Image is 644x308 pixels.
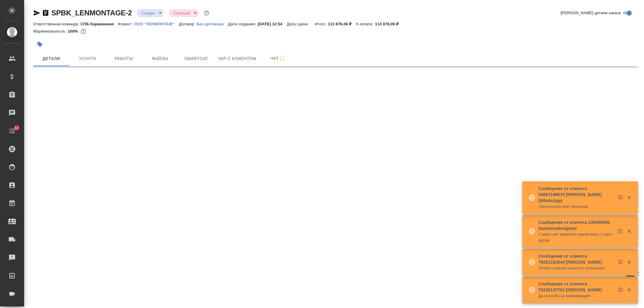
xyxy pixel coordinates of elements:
[538,293,614,299] p: Да,спасибо за информацию
[51,9,132,17] a: SPBK_LENMONTAGE-2
[169,9,199,17] div: Создан
[328,22,356,26] p: 113 876,06 ₽
[623,287,635,293] button: Закрыть
[218,55,256,62] span: Чат с клиентом
[134,22,179,26] p: ООО "ЛЕНМОНТАЖ"
[42,9,49,17] button: Скопировать ссылку
[614,256,629,271] button: Открыть в новой вкладке
[538,253,614,265] p: Сообщение от клиента 79261181844 [PERSON_NAME]
[287,22,310,26] p: Дата сдачи:
[33,22,81,26] p: Ответственная команда:
[623,259,635,265] button: Закрыть
[538,231,614,243] p: У меня нет времени самой ехать с паспортом
[561,10,621,16] span: [PERSON_NAME] детали заказа
[538,219,614,231] p: Сообщение от клиента 235495486 GameInsideAgame
[197,22,228,26] p: Без договора
[81,22,118,26] p: СПБ Караванная
[614,225,629,240] button: Открыть в новой вкладке
[264,55,293,62] span: Чат
[538,204,614,210] p: Смоленская или таганская
[614,192,629,206] button: Открыть в новой вкладке
[33,38,46,51] button: Добавить тэг
[134,21,179,26] a: ООО "ЛЕНМОНТАЖ"
[137,9,164,17] div: Создан
[197,21,228,26] a: Без договора
[315,22,328,26] p: Итого:
[258,22,287,26] p: [DATE] 12:54
[109,55,138,62] span: Работы
[37,55,66,62] span: Детали
[68,29,79,33] p: 100%
[623,195,635,200] button: Закрыть
[146,55,175,62] span: Файлы
[33,9,40,17] button: Скопировать ссылку для ЯМессенджера
[228,22,258,26] p: Дата создания:
[623,229,635,234] button: Закрыть
[140,11,157,16] button: Создан
[79,27,87,35] button: 0.00 RUB;
[538,265,614,271] p: Любая главное скорость получения
[182,55,211,62] span: Smartcat
[172,11,192,16] button: Срочный
[11,125,22,131] span: 13
[614,284,629,298] button: Открыть в новой вкладке
[2,123,23,138] a: 13
[356,22,375,26] p: К оплате:
[73,55,102,62] span: Услуги
[538,186,614,204] p: Сообщение от клиента 34687198878 [PERSON_NAME] (WhatsApp)
[33,29,68,33] p: Маржинальность:
[279,55,286,62] svg: Подписаться
[538,281,614,293] p: Сообщение от клиента 79150137753 [PERSON_NAME]
[203,9,210,17] button: Доп статусы указывают на важность/срочность заказа
[179,22,197,26] p: Договор:
[375,22,403,26] p: 113 876,06 ₽
[118,22,134,26] p: Клиент:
